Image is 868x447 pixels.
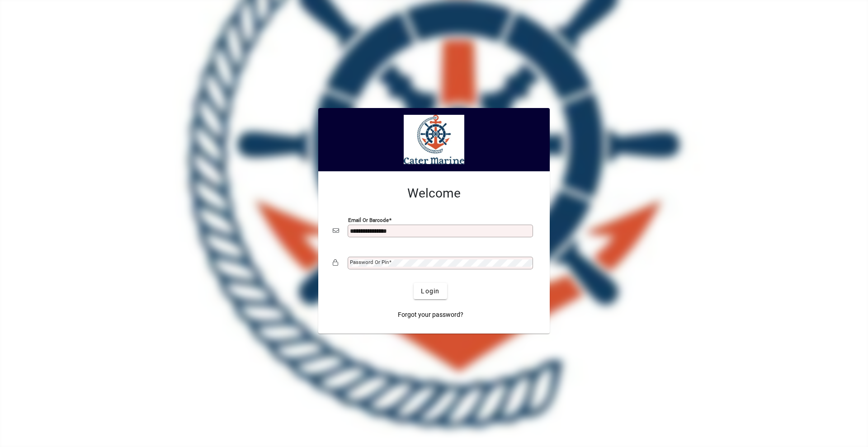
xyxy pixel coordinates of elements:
button: Login [414,283,447,299]
span: Forgot your password? [398,310,463,320]
mat-label: Email or Barcode [348,217,389,223]
a: Forgot your password? [394,306,467,323]
span: Login [421,287,439,296]
mat-label: Password or Pin [350,259,389,265]
h2: Welcome [333,186,535,201]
